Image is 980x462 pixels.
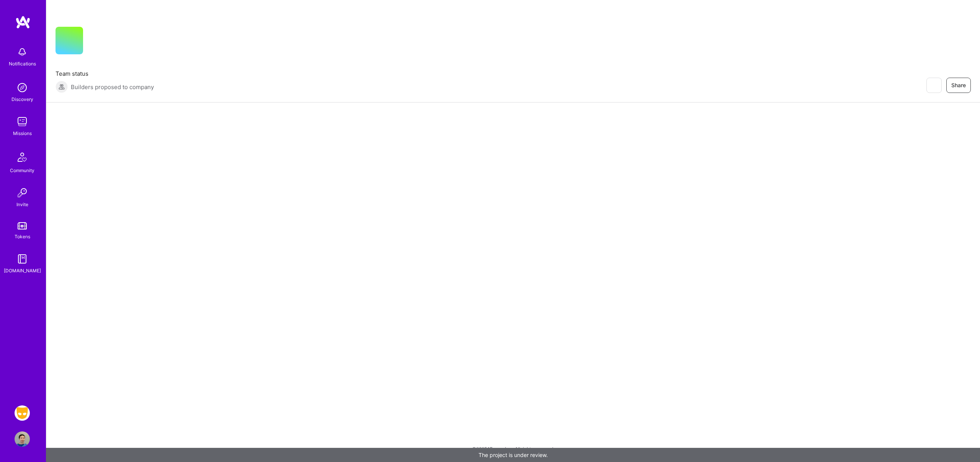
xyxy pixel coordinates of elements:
[15,15,31,29] img: logo
[15,251,30,267] img: guide book
[11,95,33,103] div: Discovery
[4,267,41,275] div: [DOMAIN_NAME]
[13,148,31,166] img: Community
[13,431,32,447] a: User Avatar
[92,39,98,45] i: icon CompanyGray
[46,448,980,462] div: The project is under review.
[15,431,30,447] img: User Avatar
[15,233,30,241] div: Tokens
[946,78,971,93] button: Share
[9,60,36,68] div: Notifications
[13,129,32,137] div: Missions
[56,81,68,93] img: Builders proposed to company
[13,405,32,421] a: Grindr: Mobile + BE + Cloud
[931,82,937,88] i: icon EyeClosed
[15,185,30,200] img: Invite
[15,80,30,95] img: discovery
[15,405,30,421] img: Grindr: Mobile + BE + Cloud
[71,83,154,91] span: Builders proposed to company
[10,166,34,174] div: Community
[56,70,154,78] span: Team status
[951,81,966,89] span: Share
[15,44,30,60] img: bell
[16,200,28,208] div: Invite
[18,222,27,229] img: tokens
[15,114,30,129] img: teamwork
